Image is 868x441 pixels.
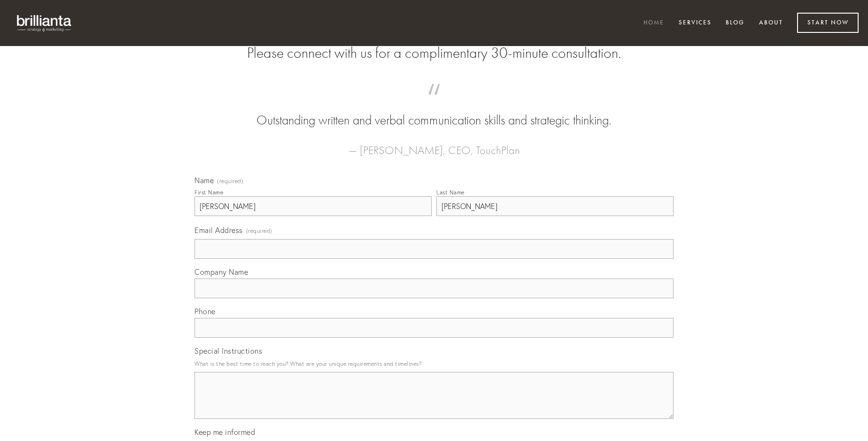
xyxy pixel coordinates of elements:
[797,13,859,33] a: Start Now
[753,15,789,31] a: About
[194,267,248,277] span: Company Name
[209,130,659,160] figcaption: — [PERSON_NAME], CEO, TouchPlan
[436,189,465,196] div: Last Name
[194,44,674,62] h2: Please connect with us for a complimentary 30-minute consultation.
[637,15,670,31] a: Home
[673,15,718,31] a: Services
[217,178,243,184] span: (required)
[9,9,80,37] img: brillianta - research, strategy, marketing
[194,307,216,316] span: Phone
[209,93,659,130] blockquote: Outstanding written and verbal communication skills and strategic thinking.
[194,189,223,196] div: First Name
[194,225,243,235] span: Email Address
[720,15,751,31] a: Blog
[194,357,674,370] p: What is the best time to reach you? What are your unique requirements and timelines?
[194,427,255,437] span: Keep me informed
[194,346,262,356] span: Special Instructions
[209,93,659,111] span: “
[194,176,214,185] span: Name
[246,224,272,237] span: (required)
